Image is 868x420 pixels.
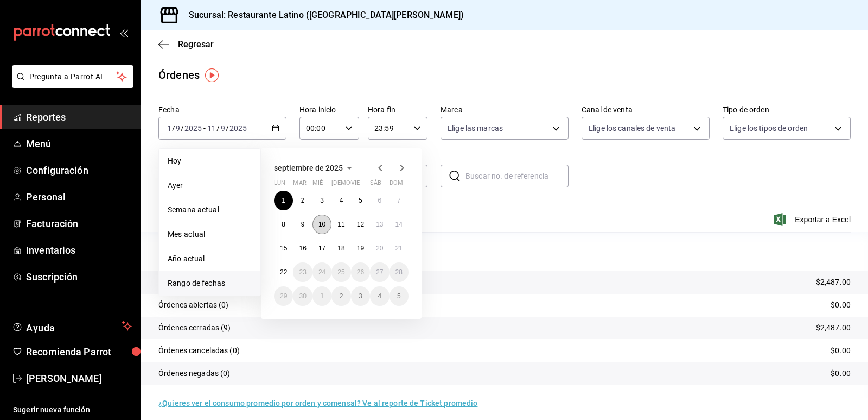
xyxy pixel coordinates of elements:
[395,221,403,228] abbr: 14 de septiembre de 2025
[220,124,226,133] input: --
[378,197,381,204] abbr: 6 de septiembre de 2025
[318,268,325,276] abbr: 24 de septiembre de 2025
[357,245,364,252] abbr: 19 de septiembre de 2025
[831,299,851,311] p: $0.00
[312,239,331,258] button: 17 de septiembre de 2025
[320,197,324,204] abbr: 3 de septiembre de 2025
[299,292,306,300] abbr: 30 de septiembre de 2025
[331,215,350,234] button: 11 de septiembre de 2025
[29,71,117,83] span: Pregunta a Parrot AI
[730,123,808,134] span: Elige los tipos de orden
[312,179,323,191] abbr: miércoles
[26,136,132,151] span: Menú
[299,245,306,252] abbr: 16 de septiembre de 2025
[359,292,362,300] abbr: 3 de octubre de 2025
[158,399,477,408] a: ¿Quieres ver el consumo promedio por orden y comensal? Ve al reporte de Ticket promedio
[340,197,343,204] abbr: 4 de septiembre de 2025
[299,268,306,276] abbr: 23 de septiembre de 2025
[351,179,360,191] abbr: viernes
[158,106,286,114] label: Fecha
[26,371,132,386] span: [PERSON_NAME]
[312,262,331,282] button: 24 de septiembre de 2025
[299,106,359,114] label: Hora inicio
[589,123,675,134] span: Elige los canales de venta
[370,286,389,306] button: 4 de octubre de 2025
[274,164,343,172] span: septiembre de 2025
[397,292,401,300] abbr: 5 de octubre de 2025
[205,68,219,82] img: Tooltip marker
[376,245,383,252] abbr: 20 de septiembre de 2025
[168,278,252,289] span: Rango de fechas
[180,9,464,22] h3: Sucursal: Restaurante Latino ([GEOGRAPHIC_DATA][PERSON_NAME])
[370,191,389,210] button: 6 de septiembre de 2025
[331,239,350,258] button: 18 de septiembre de 2025
[816,277,851,288] p: $2,487.00
[293,262,312,282] button: 23 de septiembre de 2025
[158,39,214,49] button: Regresar
[397,197,401,204] abbr: 7 de septiembre de 2025
[274,179,285,191] abbr: lunes
[184,124,202,133] input: ----
[465,165,569,187] input: Buscar no. de referencia
[390,286,409,306] button: 5 de octubre de 2025
[280,292,287,300] abbr: 29 de septiembre de 2025
[178,39,214,49] span: Regresar
[448,123,503,134] span: Elige las marcas
[831,345,851,356] p: $0.00
[370,179,381,191] abbr: sábado
[168,229,252,240] span: Mes actual
[351,215,370,234] button: 12 de septiembre de 2025
[293,286,312,306] button: 30 de septiembre de 2025
[175,124,181,133] input: --
[390,191,409,210] button: 7 de septiembre de 2025
[351,239,370,258] button: 19 de septiembre de 2025
[280,268,287,276] abbr: 22 de septiembre de 2025
[318,245,325,252] abbr: 17 de septiembre de 2025
[370,262,389,282] button: 27 de septiembre de 2025
[390,179,403,191] abbr: domingo
[26,269,132,284] span: Suscripción
[351,191,370,210] button: 5 de septiembre de 2025
[293,179,306,191] abbr: martes
[26,216,132,231] span: Facturación
[723,106,851,114] label: Tipo de orden
[168,155,252,167] span: Hoy
[226,124,229,133] span: /
[301,197,305,204] abbr: 2 de septiembre de 2025
[274,161,356,174] button: septiembre de 2025
[331,262,350,282] button: 25 de septiembre de 2025
[331,286,350,306] button: 2 de octubre de 2025
[320,292,324,300] abbr: 1 de octubre de 2025
[351,262,370,282] button: 26 de septiembre de 2025
[282,197,285,204] abbr: 1 de septiembre de 2025
[357,268,364,276] abbr: 26 de septiembre de 2025
[8,79,133,90] a: Pregunta a Parrot AI
[274,262,293,282] button: 22 de septiembre de 2025
[340,292,343,300] abbr: 2 de octubre de 2025
[368,106,427,114] label: Hora fin
[395,268,403,276] abbr: 28 de septiembre de 2025
[337,268,344,276] abbr: 25 de septiembre de 2025
[158,245,851,258] p: Resumen
[26,319,118,333] span: Ayuda
[312,215,331,234] button: 10 de septiembre de 2025
[229,124,247,133] input: ----
[301,221,305,228] abbr: 9 de septiembre de 2025
[378,292,381,300] abbr: 4 de octubre de 2025
[312,286,331,306] button: 1 de octubre de 2025
[293,191,312,210] button: 2 de septiembre de 2025
[158,299,229,311] p: Órdenes abiertas (0)
[207,124,216,133] input: --
[168,180,252,191] span: Ayer
[390,262,409,282] button: 28 de septiembre de 2025
[331,191,350,210] button: 4 de septiembre de 2025
[776,213,851,226] button: Exportar a Excel
[181,124,184,133] span: /
[441,106,569,114] label: Marca
[582,106,710,114] label: Canal de venta
[203,124,206,133] span: -
[376,268,383,276] abbr: 27 de septiembre de 2025
[274,239,293,258] button: 15 de septiembre de 2025
[172,124,175,133] span: /
[216,124,220,133] span: /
